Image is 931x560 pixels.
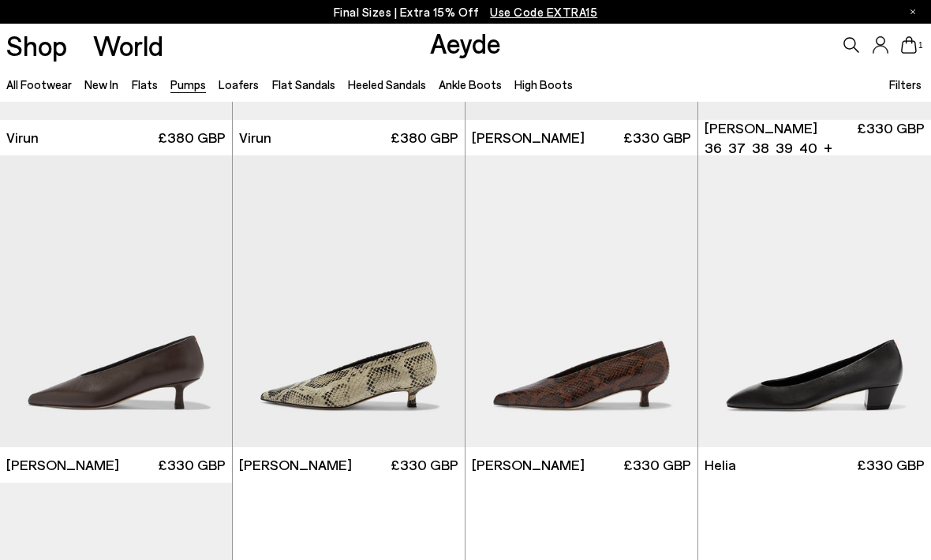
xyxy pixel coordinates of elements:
[728,138,746,158] li: 37
[623,128,691,147] span: £330 GBP
[752,138,769,158] li: 38
[233,447,465,483] a: [PERSON_NAME] £330 GBP
[158,455,226,475] span: £330 GBP
[901,36,917,54] a: 1
[6,77,72,91] a: All Footwear
[6,455,119,475] span: [PERSON_NAME]
[857,118,925,158] span: £330 GBP
[6,128,39,147] span: Virun
[219,77,259,91] a: Loafers
[84,77,118,91] a: New In
[239,128,271,147] span: Virun
[698,155,931,447] img: Helia Low-Cut Pumps
[857,455,925,475] span: £330 GBP
[514,77,573,91] a: High Boots
[132,77,158,91] a: Flats
[917,41,925,50] span: 1
[824,136,832,158] li: +
[705,138,813,158] ul: variant
[623,455,691,475] span: £330 GBP
[272,77,335,91] a: Flat Sandals
[439,77,502,91] a: Ankle Boots
[391,455,458,475] span: £330 GBP
[466,447,697,483] a: [PERSON_NAME] £330 GBP
[6,32,67,59] a: Shop
[889,77,922,91] span: Filters
[472,128,585,147] span: [PERSON_NAME]
[776,138,793,158] li: 39
[430,26,501,59] a: Aeyde
[93,32,163,59] a: World
[490,5,597,19] span: Navigate to /collections/ss25-final-sizes
[158,128,226,147] span: £380 GBP
[233,155,465,447] img: Clara Pointed-Toe Pumps
[472,455,585,475] span: [PERSON_NAME]
[698,120,931,155] a: [PERSON_NAME] 36 37 38 39 40 + £330 GBP
[348,77,426,91] a: Heeled Sandals
[705,455,736,475] span: Helia
[170,77,206,91] a: Pumps
[705,138,722,158] li: 36
[233,120,465,155] a: Virun £380 GBP
[799,138,817,158] li: 40
[239,455,352,475] span: [PERSON_NAME]
[391,128,458,147] span: £380 GBP
[466,120,697,155] a: [PERSON_NAME] £330 GBP
[705,118,817,138] span: [PERSON_NAME]
[334,2,598,22] p: Final Sizes | Extra 15% Off
[466,155,697,447] img: Clara Pointed-Toe Pumps
[698,447,931,483] a: Helia £330 GBP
